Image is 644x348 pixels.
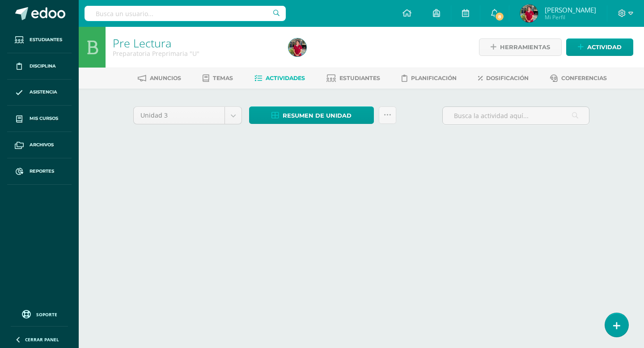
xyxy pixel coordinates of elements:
[138,71,181,85] a: Anuncios
[30,141,54,149] span: Archivos
[283,107,352,124] span: Resumen de unidad
[134,107,241,124] a: Unidad 3
[545,5,596,14] span: [PERSON_NAME]
[486,75,529,81] span: Dosificación
[254,71,305,85] a: Actividades
[566,38,633,56] a: Actividad
[140,107,218,124] span: Unidad 3
[30,36,62,43] span: Estudiantes
[479,38,562,56] a: Herramientas
[545,13,596,21] span: Mi Perfil
[7,132,72,158] a: Archivos
[25,336,59,343] span: Cerrar panel
[113,49,278,58] div: Preparatoria Preprimaria 'U'
[288,38,306,56] img: ca5a5a9677dd446ab467438bb47c19de.png
[587,39,622,55] span: Actividad
[326,71,380,85] a: Estudiantes
[478,71,529,85] a: Dosificación
[150,75,181,81] span: Anuncios
[7,158,72,185] a: Reportes
[30,63,56,70] span: Disciplina
[213,75,233,81] span: Temas
[11,308,68,320] a: Soporte
[266,75,305,81] span: Actividades
[7,27,72,53] a: Estudiantes
[30,115,58,122] span: Mis cursos
[249,106,374,124] a: Resumen de unidad
[203,71,233,85] a: Temas
[339,75,380,81] span: Estudiantes
[443,107,589,124] input: Busca la actividad aquí...
[36,311,57,318] span: Soporte
[550,71,607,85] a: Conferencias
[561,75,607,81] span: Conferencias
[7,106,72,132] a: Mis cursos
[402,71,457,85] a: Planificación
[30,168,54,175] span: Reportes
[7,53,72,80] a: Disciplina
[85,6,286,21] input: Busca un usuario...
[500,39,550,55] span: Herramientas
[7,80,72,106] a: Asistencia
[495,12,504,21] span: 8
[113,35,171,51] a: Pre Lectura
[520,4,538,22] img: ca5a5a9677dd446ab467438bb47c19de.png
[113,37,278,49] h1: Pre Lectura
[30,89,57,96] span: Asistencia
[411,75,457,81] span: Planificación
